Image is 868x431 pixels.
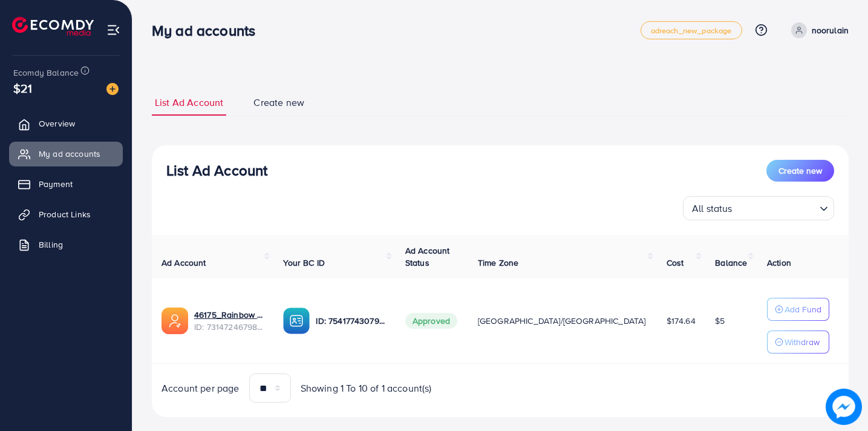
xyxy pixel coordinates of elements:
[767,298,829,321] button: Add Fund
[767,257,791,269] span: Action
[778,165,822,177] span: Create new
[478,257,518,269] span: Time Zone
[405,245,450,269] span: Ad Account Status
[9,172,123,196] a: Payment
[13,67,79,79] span: Ecomdy Balance
[667,257,684,269] span: Cost
[155,96,223,110] span: List Ad Account
[478,315,646,327] span: [GEOGRAPHIC_DATA]/[GEOGRAPHIC_DATA]
[166,162,267,179] h3: List Ad Account
[162,257,206,269] span: Ad Account
[39,239,63,251] span: Billing
[812,23,849,38] p: noorulain
[667,315,696,327] span: $174.64
[715,315,725,327] span: $5
[736,197,815,217] input: Search for option
[39,148,100,160] span: My ad accounts
[152,22,265,39] h3: My ad accounts
[194,309,264,334] div: <span class='underline'>46175_Rainbow Mart_1703092077019</span></br>7314724679808335874
[283,308,310,334] img: ic-ba-acc.ded83a64.svg
[9,232,123,257] a: Billing
[253,96,304,110] span: Create new
[785,335,820,349] p: Withdraw
[9,142,123,166] a: My ad accounts
[283,257,325,269] span: Your BC ID
[39,117,75,130] span: Overview
[194,309,264,321] a: 46175_Rainbow Mart_1703092077019
[767,331,829,354] button: Withdraw
[316,314,385,328] p: ID: 7541774307903438866
[9,202,123,226] a: Product Links
[162,308,188,334] img: ic-ads-acc.e4c84228.svg
[301,381,432,395] span: Showing 1 To 10 of 1 account(s)
[641,21,742,39] a: adreach_new_package
[785,302,821,317] p: Add Fund
[162,381,240,395] span: Account per page
[715,257,747,269] span: Balance
[651,27,732,35] span: adreach_new_package
[683,196,834,220] div: Search for option
[39,178,73,190] span: Payment
[39,208,91,220] span: Product Links
[12,17,94,36] img: logo
[194,321,264,333] span: ID: 7314724679808335874
[766,160,834,182] button: Create new
[9,111,123,136] a: Overview
[13,79,32,97] span: $21
[106,83,119,95] img: image
[405,313,457,329] span: Approved
[786,22,849,38] a: noorulain
[106,23,120,37] img: menu
[690,200,735,217] span: All status
[826,389,862,425] img: image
